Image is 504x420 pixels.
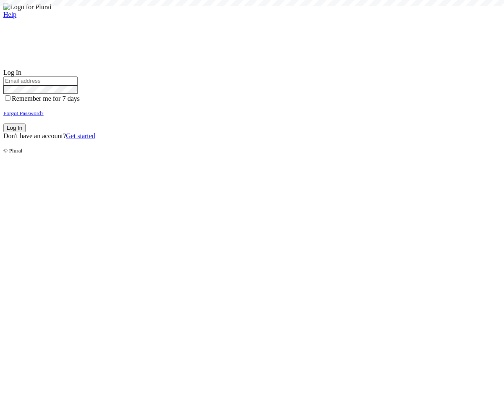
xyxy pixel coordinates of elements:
a: Help [3,11,16,18]
a: Get started [66,132,95,139]
input: Remember me for 7 days [5,95,10,101]
div: Don't have an account? [3,132,501,140]
small: Forgot Password? [3,110,44,116]
img: Logo for Plural [3,3,52,11]
span: Remember me for 7 days [12,95,80,102]
a: Forgot Password? [3,109,44,116]
small: © Plural [3,147,22,154]
button: Log In [3,123,26,132]
div: Log In [3,69,501,76]
input: Email address [3,76,78,85]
